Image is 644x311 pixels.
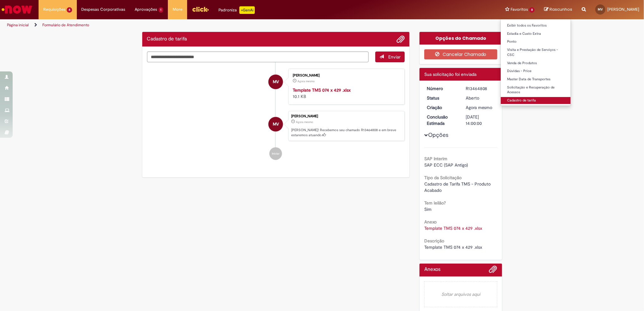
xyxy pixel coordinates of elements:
em: Soltar arquivos aqui [424,281,497,307]
dt: Criação [422,104,461,111]
span: Despesas Corporativas [82,6,126,13]
span: 4 [67,7,72,13]
button: Adicionar anexos [396,35,405,43]
span: Favoritos [511,6,528,13]
div: Opções do Chamado [420,32,502,45]
span: Rascunhos [549,6,572,12]
span: Sim [424,206,432,212]
p: [PERSON_NAME]! Recebemos seu chamado R13464808 e em breve estaremos atuando. [291,128,401,137]
button: Enviar [375,52,405,62]
div: [PERSON_NAME] [293,74,398,77]
a: Venda de Produtos [501,60,571,67]
b: SAP Interim [424,156,447,162]
span: Agora mesmo [296,120,313,124]
span: Requisições [43,6,65,13]
b: Tem leilão? [424,200,446,206]
span: Template TMS 074 x 429 .xlsx [424,244,482,250]
img: click_logo_yellow_360x200.png [192,4,209,14]
b: Anexo [424,219,437,225]
span: More [173,6,182,13]
span: Cadastro de Tarifa TMS - Produto Acabado [424,181,492,193]
div: Padroniza [218,6,255,14]
b: Tipo da Solicitação [424,175,462,180]
span: MV [273,117,279,132]
span: MV [598,7,603,11]
div: Mateus Marinho Vian [268,117,283,131]
h2: Cadastro de tarifa Histórico de tíquete [147,36,187,42]
a: Master Data de Transportes [501,76,571,83]
span: 8 [529,7,535,13]
div: 10.1 KB [293,87,398,100]
ul: Trilhas de página [5,19,425,31]
a: Rascunhos [544,7,572,13]
span: SAP ECC (SAP Antigo) [424,162,468,168]
a: Visita e Prestação de Serviços - CSC [501,46,571,58]
span: 1 [159,7,163,13]
span: Agora mesmo [297,79,315,83]
div: Mateus Marinho Vian [268,75,283,89]
b: Descrição [424,238,444,244]
span: [PERSON_NAME] [607,7,639,12]
ul: Favoritos [500,19,571,106]
p: +GenAi [239,6,255,14]
button: Cancelar Chamado [424,49,497,59]
div: 30/08/2025 10:38:03 [466,104,495,111]
a: Dúvidas - Price [501,68,571,75]
li: Mateus Marinho Vian [147,111,405,141]
textarea: Digite sua mensagem aqui... [147,52,369,62]
dt: Número [422,85,461,92]
time: 30/08/2025 10:38:03 [296,120,313,124]
div: [DATE] 14:00:00 [466,114,495,126]
ul: Histórico de tíquete [147,62,405,167]
span: MV [273,74,279,89]
span: Enviar [388,54,401,60]
span: Sua solicitação foi enviada [424,71,476,77]
img: ServiceNow [1,3,33,16]
button: Adicionar anexos [489,265,497,277]
a: Página inicial [7,22,29,27]
a: Cadastro de tarifa [501,97,571,104]
div: R13464808 [466,85,495,92]
a: Exibir todos os Favoritos [501,22,571,29]
a: Estadia e Custo Extra [501,30,571,37]
dt: Conclusão Estimada [422,114,461,126]
a: Formulário de Atendimento [42,22,89,27]
span: Agora mesmo [466,105,493,110]
time: 30/08/2025 10:37:55 [297,79,315,83]
span: Aprovações [135,6,157,13]
a: Download de Template TMS 074 x 429 .xlsx [424,225,482,231]
a: Solicitação e Recuperação de Acessos [501,84,571,96]
a: Ponto [501,38,571,45]
h2: Anexos [424,267,440,272]
dt: Status [422,95,461,101]
time: 30/08/2025 10:38:03 [466,105,493,110]
div: [PERSON_NAME] [291,114,401,118]
div: Aberto [466,95,495,101]
a: Template TMS 074 x 429 .xlsx [293,87,351,93]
